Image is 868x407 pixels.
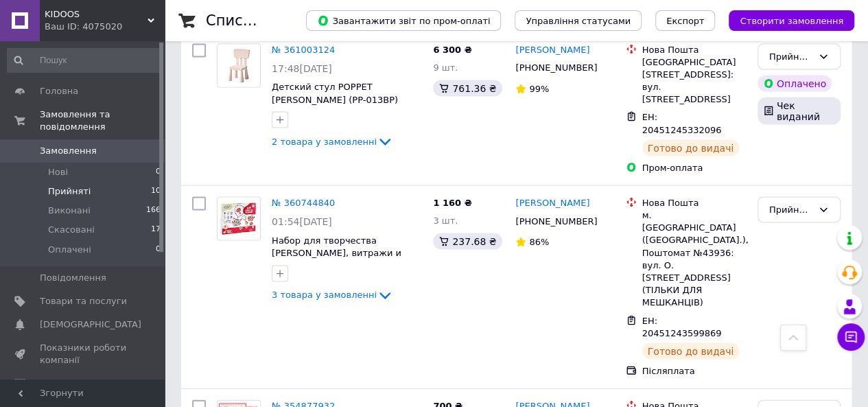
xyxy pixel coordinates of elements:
[642,161,747,174] div: Пром-оплата
[40,378,75,391] span: Відгуки
[218,197,260,240] img: Фото товару
[272,289,393,299] a: 3 товара у замовленні
[48,244,91,256] span: Оплачені
[715,15,854,25] a: Створити замовлення
[40,145,97,157] span: Замовлення
[433,233,502,249] div: 237.68 ₴
[272,136,393,146] a: 2 товара у замовленні
[433,62,458,72] span: 9 шт.
[769,202,812,217] div: Прийнято
[48,166,68,178] span: Нові
[272,136,377,146] span: 2 товара у замовленні
[40,318,141,331] span: [DEMOGRAPHIC_DATA]
[513,58,600,76] div: [PHONE_NUMBER]
[642,196,747,209] div: Нова Пошта
[40,272,106,284] span: Повідомлення
[515,196,589,209] a: [PERSON_NAME]
[48,224,95,236] span: Скасовані
[206,12,345,29] h1: Список замовлень
[758,97,841,124] div: Чек виданий
[740,16,843,26] span: Створити замовлення
[272,289,377,299] span: 3 товара у замовленні
[642,315,722,338] span: ЕН: 20451243599869
[642,56,747,106] div: [GEOGRAPHIC_DATA][STREET_ADDRESS]: вул. [STREET_ADDRESS]
[433,80,502,96] div: 761.36 ₴
[272,44,335,54] a: № 361003124
[40,85,78,97] span: Головна
[529,236,549,246] span: 86%
[433,215,458,225] span: 3 шт.
[151,185,161,198] span: 10
[526,16,631,26] span: Управління статусами
[40,295,127,307] span: Товари та послуги
[48,185,91,198] span: Прийняті
[837,323,865,351] button: Чат з покупцем
[272,235,419,296] a: Набор для творчества [PERSON_NAME], витражи и витражные краски "Фестиваль Дракона", 18 подвесок, ...
[655,10,716,31] button: Експорт
[272,197,335,207] a: № 360744840
[151,224,161,236] span: 17
[40,108,165,133] span: Замовлення та повідомлення
[317,14,490,27] span: Завантажити звіт по пром-оплаті
[642,342,740,359] div: Готово до видачі
[217,196,261,240] a: Фото товару
[7,48,162,73] input: Пошук
[642,111,722,135] span: ЕН: 20451245332096
[48,205,91,217] span: Виконані
[642,209,747,309] div: м. [GEOGRAPHIC_DATA] ([GEOGRAPHIC_DATA].), Поштомат №43936: вул. О. [STREET_ADDRESS] (ТІЛЬКИ ДЛЯ ...
[45,21,165,33] div: Ваш ID: 4075020
[272,81,398,104] a: Детский стул POPPET [PERSON_NAME] (PP-013BP)
[156,166,161,178] span: 0
[433,197,471,207] span: 1 160 ₴
[515,10,642,31] button: Управління статусами
[272,216,332,226] span: 01:54[DATE]
[433,44,471,54] span: 6 300 ₴
[218,44,260,86] img: Фото товару
[272,62,332,73] span: 17:48[DATE]
[769,49,812,64] div: Прийнято
[729,10,854,31] button: Створити замовлення
[306,10,501,31] button: Завантажити звіт по пром-оплаті
[642,43,747,56] div: Нова Пошта
[513,212,600,230] div: [PHONE_NUMBER]
[156,244,161,256] span: 0
[758,75,832,91] div: Оплачено
[642,364,747,377] div: Післяплата
[666,16,705,26] span: Експорт
[146,205,161,217] span: 166
[40,342,127,367] span: Показники роботи компанії
[45,8,148,21] span: KIDOOS
[217,43,261,87] a: Фото товару
[515,43,589,56] a: [PERSON_NAME]
[529,83,549,93] span: 99%
[642,139,740,156] div: Готово до видачі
